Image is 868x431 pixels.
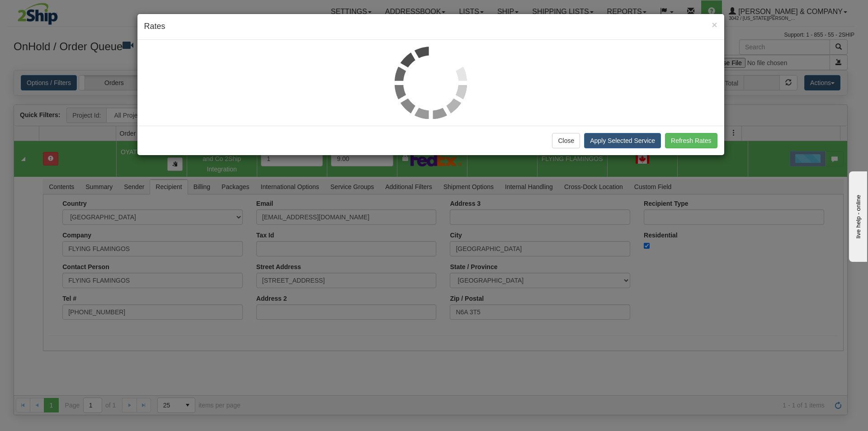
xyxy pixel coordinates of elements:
button: Apply Selected Service [584,133,661,148]
button: Close [712,20,717,29]
button: Close [552,133,580,148]
span: × [712,19,717,30]
iframe: chat widget [847,169,867,261]
button: Refresh Rates [665,133,717,148]
img: loader.gif [395,47,467,119]
div: live help - online [7,8,84,14]
h4: Rates [144,21,717,33]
